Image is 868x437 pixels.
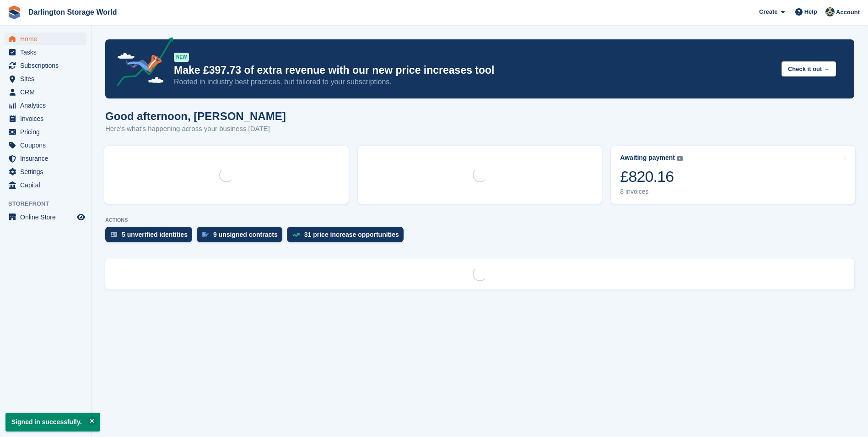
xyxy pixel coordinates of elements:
span: Pricing [20,126,75,138]
div: NEW [174,53,189,62]
a: 5 unverified identities [105,227,197,247]
span: Insurance [20,152,75,165]
a: menu [5,59,86,72]
span: Settings [20,165,75,178]
a: menu [5,165,86,178]
span: Online Store [20,211,75,224]
img: price-adjustments-announcement-icon-8257ccfd72463d97f412b2fc003d46551f7dbcb40ab6d574587a9cd5c0d94... [109,37,173,89]
span: Coupons [20,139,75,152]
div: 31 price increase opportunities [304,231,399,238]
a: menu [5,99,86,112]
div: 5 unverified identities [122,231,188,238]
a: Awaiting payment £820.16 8 invoices [611,146,855,204]
div: 9 unsigned contracts [213,231,278,238]
p: ACTIONS [105,217,854,223]
span: Help [804,7,817,16]
a: menu [5,139,86,152]
img: price_increase_opportunities-93ffe204e8149a01c8c9dc8f82e8f89637d9d84a8eef4429ea346261dce0b2c0.svg [292,233,300,237]
div: £820.16 [620,167,683,186]
div: Awaiting payment [620,154,675,162]
span: Tasks [20,46,75,59]
img: stora-icon-8386f47178a22dfd0bd8f6a31ec36ba5ce8667c1dd55bd0f319d3a0aa187defe.svg [7,5,21,19]
span: Invoices [20,112,75,125]
span: Create [759,7,777,16]
a: menu [5,126,86,138]
a: menu [5,152,86,165]
p: Make £397.73 of extra revenue with our new price increases tool [174,64,774,77]
span: Home [20,33,75,45]
p: Rooted in industry best practices, but tailored to your subscriptions. [174,77,774,87]
a: menu [5,211,86,224]
button: Check it out → [782,61,836,76]
a: Darlington Storage World [25,5,120,20]
img: verify_identity-adf6edd0f0f0b5bbfe63781bf79b02c33cf7c696d77639b501bdc392416b5a36.svg [111,232,117,237]
a: menu [5,179,86,191]
a: menu [5,72,86,85]
span: Sites [20,72,75,85]
span: CRM [20,86,75,98]
span: Storefront [8,199,91,208]
div: 8 invoices [620,188,683,196]
img: contract_signature_icon-13c848040528278c33f63329250d36e43548de30e8caae1d1a13099fd9432cc5.svg [202,232,209,237]
h1: Good afternoon, [PERSON_NAME] [105,110,286,122]
span: Capital [20,179,75,191]
a: 9 unsigned contracts [197,227,287,247]
a: menu [5,86,86,98]
a: Preview store [75,212,86,223]
a: 31 price increase opportunities [287,227,408,247]
p: Signed in successfully. [5,413,100,432]
a: menu [5,33,86,45]
a: menu [5,46,86,59]
p: Here's what's happening across your business [DATE] [105,124,286,134]
span: Account [836,8,860,17]
img: icon-info-grey-7440780725fd019a000dd9b08b2336e03edf1995a4989e88bcd33f0948082b44.svg [677,156,683,161]
img: Jake Doyle [825,7,835,16]
a: menu [5,112,86,125]
span: Subscriptions [20,59,75,72]
span: Analytics [20,99,75,112]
